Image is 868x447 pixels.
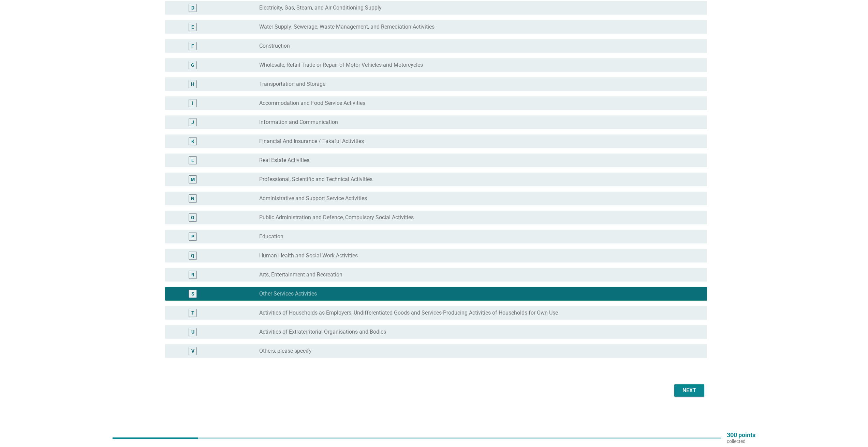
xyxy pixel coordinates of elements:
div: J [191,119,194,126]
div: Q [191,252,194,259]
label: Education [259,233,283,240]
label: Other Services Activities [259,290,317,297]
label: Wholesale, Retail Trade or Repair of Motor Vehicles and Motorcycles [259,62,423,68]
button: Next [674,384,704,397]
label: Information and Communication [259,119,338,126]
div: F [191,43,194,50]
label: Professional, Scientific and Technical Activities [259,176,372,183]
label: Human Health and Social Work Activities [259,252,358,259]
div: G [191,62,194,69]
div: S [191,290,194,298]
label: Arts, Entertainment and Recreation [259,271,342,278]
div: I [192,100,193,107]
div: T [191,309,194,317]
div: K [191,138,194,145]
p: 300 points [727,432,755,438]
div: V [191,348,194,355]
div: L [191,157,194,164]
label: Water Supply; Sewerage, Waste Management, and Remediation Activities [259,23,435,30]
div: P [191,233,194,240]
div: R [191,271,194,278]
label: Real Estate Activities [259,157,309,164]
div: U [191,329,194,336]
div: Next [680,386,699,395]
label: Electricity, Gas, Steam, and Air Conditioning Supply [259,4,382,11]
label: Activities of Extraterritorial Organisations and Bodies [259,329,386,335]
div: N [191,195,194,202]
label: Financial And Insurance / Takaful Activities [259,138,364,145]
label: Accommodation and Food Service Activities [259,100,365,107]
div: M [191,176,195,183]
div: H [191,81,194,88]
p: collected [727,438,755,444]
label: Construction [259,43,290,49]
label: Administrative and Support Service Activities [259,195,367,202]
div: D [191,4,194,12]
div: O [191,214,194,221]
label: Transportation and Storage [259,81,325,87]
label: Activities of Households as Employers; Undifferentiated Goods-and Services-Producing Activities o... [259,309,558,316]
label: Others, please specify [259,348,312,354]
label: Public Administration and Defence, Compulsory Social Activities [259,214,414,221]
div: E [191,23,194,31]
